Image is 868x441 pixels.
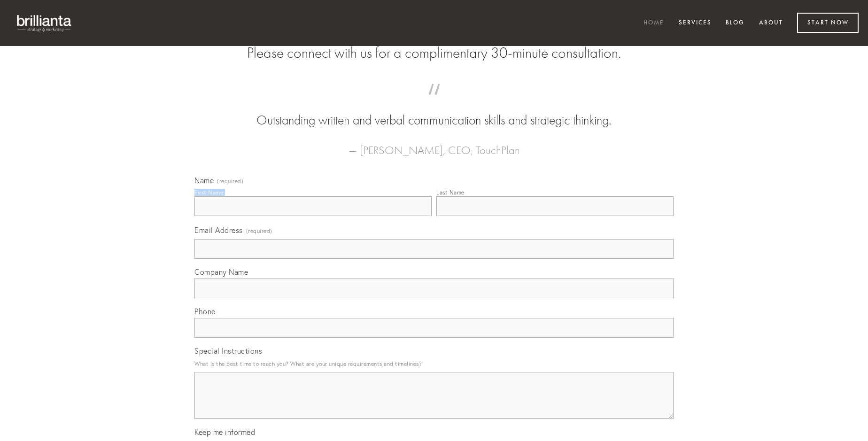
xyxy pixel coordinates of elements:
[194,44,674,62] h2: Please connect with us for a complimentary 30-minute consultation.
[194,176,214,185] span: Name
[194,427,255,437] span: Keep me informed
[720,15,751,31] a: Blog
[194,346,262,356] span: Special Instructions
[209,93,659,130] blockquote: Outstanding written and verbal communication skills and strategic thinking.
[209,130,659,160] figcaption: — [PERSON_NAME], CEO, TouchPlan
[194,307,216,316] span: Phone
[194,189,223,196] div: First Name
[436,189,465,196] div: Last Name
[217,178,243,184] span: (required)
[194,267,248,277] span: Company Name
[246,224,272,237] span: (required)
[753,15,789,31] a: About
[673,15,718,31] a: Services
[9,9,80,37] img: brillianta - research, strategy, marketing
[637,15,670,31] a: Home
[209,93,659,111] span: “
[194,357,674,370] p: What is the best time to reach you? What are your unique requirements and timelines?
[797,13,859,33] a: Start Now
[194,225,243,235] span: Email Address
